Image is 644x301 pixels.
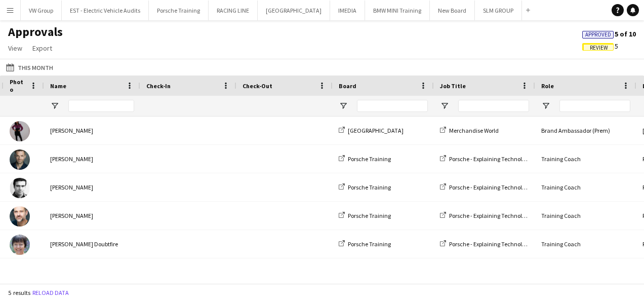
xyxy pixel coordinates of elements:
span: 5 of 10 [582,29,636,39]
img: Sam Patrick [10,149,30,170]
div: Training Coach [535,145,636,173]
a: Porsche Training [339,183,391,191]
a: Merchandise World [440,127,499,134]
span: Export [32,44,52,53]
button: Open Filter Menu [50,101,59,110]
img: Shelley-Davina Burton [10,121,30,141]
span: Porsche Training [348,183,391,191]
span: Review [590,45,608,51]
span: View [8,44,22,53]
a: Porsche - Explaining Technology Effectively [440,155,559,163]
span: Porsche Training [348,155,391,163]
div: Training Coach [535,230,636,258]
span: Porsche - Explaining Technology Effectively [449,155,559,163]
span: [GEOGRAPHIC_DATA] [348,127,404,134]
a: View [4,42,26,55]
a: Porsche - Explaining Technology Effectively [440,183,559,191]
span: Porsche - Explaining Technology Effectively [449,212,559,219]
div: [PERSON_NAME] [44,202,140,230]
span: Check-Out [243,82,272,90]
button: Open Filter Menu [339,101,348,110]
a: Porsche - Explaining Technology Effectively [440,240,559,248]
span: Job Title [440,82,466,90]
button: Porsche Training [149,1,209,20]
span: Board [339,82,356,90]
span: Porsche - Explaining Technology Effectively [449,183,559,191]
span: Check-In [146,82,171,90]
span: Role [541,82,554,90]
span: Merchandise World [449,127,499,134]
button: EST - Electric Vehicle Audits [62,1,149,20]
button: IMEDIA [330,1,365,20]
span: Name [50,82,66,90]
img: Donna Doubtfire [10,235,30,255]
input: Board Filter Input [357,100,428,112]
input: Role Filter Input [559,100,630,112]
a: [GEOGRAPHIC_DATA] [339,127,404,134]
button: Reload data [30,287,71,298]
span: Porsche Training [348,212,391,219]
div: Training Coach [535,202,636,230]
span: Porsche - Explaining Technology Effectively [449,240,559,248]
input: Job Title Filter Input [458,100,529,112]
button: VW Group [21,1,62,20]
div: [PERSON_NAME] [44,117,140,144]
img: Luke Harris [10,206,30,227]
button: Open Filter Menu [440,101,449,110]
button: Open Filter Menu [541,101,550,110]
button: New Board [430,1,475,20]
span: Porsche Training [348,240,391,248]
img: Justin Allder [10,178,30,198]
span: Photo [10,78,26,93]
span: Approved [585,31,611,38]
a: Porsche - Explaining Technology Effectively [440,212,559,219]
button: BMW MINI Training [365,1,430,20]
button: SLM GROUP [475,1,522,20]
span: 5 [582,42,618,51]
input: Name Filter Input [68,100,134,112]
a: Porsche Training [339,240,391,248]
div: Brand Ambassador (Prem) [535,117,636,144]
div: Training Coach [535,173,636,201]
button: This Month [4,61,55,73]
div: [PERSON_NAME] Doubtfire [44,230,140,258]
button: RACING LINE [209,1,258,20]
a: Export [28,42,56,55]
div: [PERSON_NAME] [44,173,140,201]
div: [PERSON_NAME] [44,145,140,173]
a: Porsche Training [339,212,391,219]
a: Porsche Training [339,155,391,163]
button: [GEOGRAPHIC_DATA] [258,1,330,20]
